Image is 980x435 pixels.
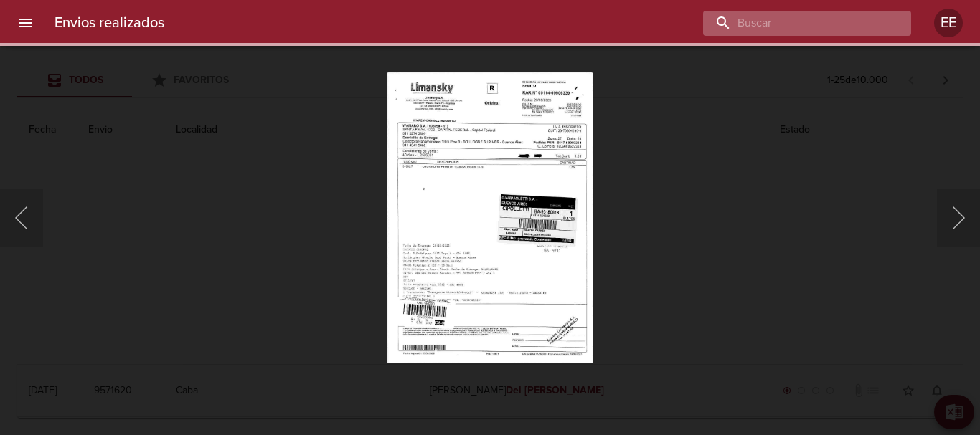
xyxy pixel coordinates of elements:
[9,6,43,40] button: menu
[937,189,980,247] button: Siguiente
[703,11,887,36] input: buscar
[387,72,593,363] img: Image
[934,9,963,37] div: EE
[55,11,164,34] h6: Envios realizados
